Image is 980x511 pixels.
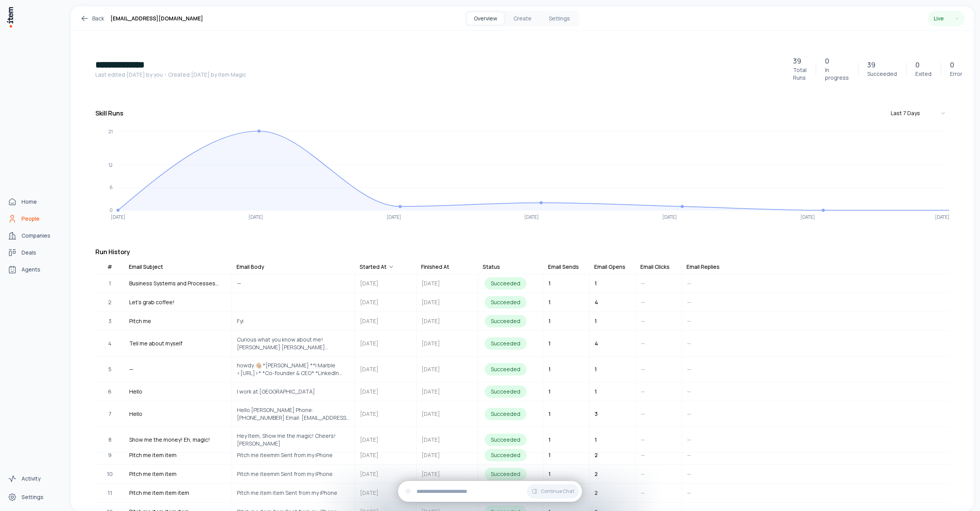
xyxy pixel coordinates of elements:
tspan: 12 [108,162,113,168]
div: Started At [360,263,394,271]
span: 1 [595,280,597,287]
span: howdy 👋🏼 *[PERSON_NAME] **| Marble <[URL]>* *Co-founder & CEO* *LinkedIn <[URL][DOMAIN_NAME]> | L... [237,362,350,377]
div: Email Clicks [640,263,670,271]
tspan: [DATE] [111,214,125,220]
span: 3 [595,410,598,417]
a: Back [80,14,104,23]
a: People [5,211,63,226]
h3: Skill Runs [95,109,123,118]
span: 1 [595,365,597,373]
div: # [107,263,112,271]
span: — [641,388,645,395]
span: Pitch me [129,317,151,325]
span: — [237,280,241,287]
div: Email Subject [129,263,163,271]
span: 11 [108,489,112,497]
span: Hello [129,387,142,396]
span: — [641,470,645,477]
div: Finished At [421,263,449,271]
p: Exited [915,70,932,78]
a: Deals [5,245,63,260]
button: Settings [541,12,578,25]
span: — [687,410,691,417]
div: Email Body [237,263,264,271]
span: Deals [22,249,36,256]
span: Agents [22,266,40,273]
div: Email Opens [594,263,625,271]
span: 2 [595,470,598,477]
div: Email Sends [548,263,579,271]
span: 1 [548,340,551,347]
span: — [687,365,691,373]
div: Email Replies [687,263,720,271]
span: Let’s grab coffee! [129,298,175,307]
span: — [687,388,691,395]
span: Hello [PERSON_NAME] Phone: [PHONE_NUMBER] Email: [EMAIL_ADDRESS][DOMAIN_NAME] [237,406,350,422]
span: Hey Item, Show me the magic! Cheers! [PERSON_NAME] [237,432,350,447]
span: Continue Chat [541,488,574,494]
span: — [687,340,691,347]
p: 0 [915,59,920,70]
h1: [EMAIL_ADDRESS][DOMAIN_NAME] [110,14,203,23]
span: — [641,365,645,373]
h3: Run History [95,247,949,256]
span: 1 [548,365,551,373]
tspan: [DATE] [800,214,815,220]
span: Curious what you know about me! [PERSON_NAME] [PERSON_NAME] [EMAIL_ADDRESS][DOMAIN_NAME] [PHONE_N... [237,336,350,351]
span: — [641,298,645,306]
span: — [641,451,645,459]
div: Succeeded [485,408,527,420]
span: — [641,410,645,417]
span: Hello [129,410,142,418]
span: — [687,298,691,306]
span: Pitch me iteemm Sent from my iPhone [237,470,333,478]
span: 1 [548,280,551,287]
span: 5 [108,365,112,374]
span: Fyi [237,317,243,325]
span: 1 [548,436,551,443]
span: — [641,489,645,496]
p: Succeeded [867,70,897,78]
tspan: [DATE] [662,214,677,220]
span: — [129,365,133,374]
div: Succeeded [485,434,527,446]
span: — [687,489,691,496]
span: 1 [548,410,551,417]
tspan: 6 [110,184,113,191]
span: 4 [595,298,598,306]
span: 1 [548,317,551,325]
span: 1 [595,388,597,395]
span: — [687,436,691,443]
button: Continue Chat [527,484,579,499]
span: — [641,317,645,325]
p: 0 [950,59,954,70]
p: 0 [825,55,829,66]
span: People [22,215,40,223]
span: 1 [548,298,551,306]
span: 4 [108,339,112,348]
a: Agents [5,262,63,277]
span: 7 [108,410,112,418]
span: 1 [109,279,111,288]
span: 1 [548,451,551,459]
span: Settings [22,493,43,501]
span: 1 [548,470,551,477]
span: Activity [22,475,41,483]
span: Show me the money! Eh, magic! [129,436,210,444]
div: Status [483,263,500,271]
span: Home [22,198,37,206]
span: Pitch me iteemm Sent from my iPhone [237,451,333,459]
span: I work at [GEOGRAPHIC_DATA] [237,388,315,395]
div: Succeeded [485,296,527,308]
tspan: 21 [108,128,113,135]
span: 3 [108,317,112,325]
a: Home [5,194,63,209]
p: In progress [825,66,849,82]
span: Pitch me item item Sent from my iPhone [237,489,337,497]
span: — [687,317,691,325]
button: Overview [467,12,504,25]
tspan: [DATE] [248,214,263,220]
div: Continue Chat [398,481,582,502]
span: — [687,470,691,477]
button: Last 7 Days [888,106,949,120]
